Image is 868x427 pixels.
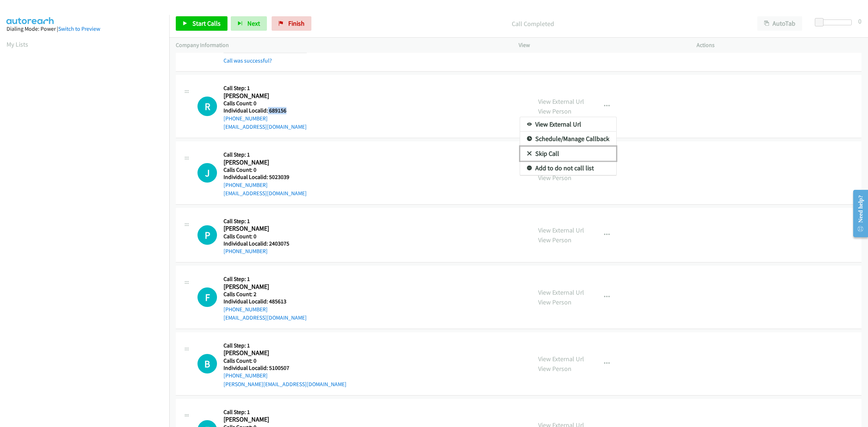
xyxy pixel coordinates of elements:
[7,56,169,399] iframe: Dialpad
[197,354,217,373] div: The call is yet to be attempted
[520,132,616,146] a: Schedule/Manage Callback
[197,354,217,373] h1: B
[520,161,616,175] a: Add to do not call list
[197,287,217,307] h1: F
[847,185,868,242] iframe: Resource Center
[7,40,28,48] a: My Lists
[197,287,217,307] div: The call is yet to be attempted
[520,117,616,132] a: View External Url
[58,25,100,32] a: Switch to Preview
[197,225,217,245] h1: P
[197,163,217,183] h1: J
[7,25,163,33] div: Dialing Mode: Power |
[520,146,616,161] a: Skip Call
[197,225,217,245] div: The call is yet to be attempted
